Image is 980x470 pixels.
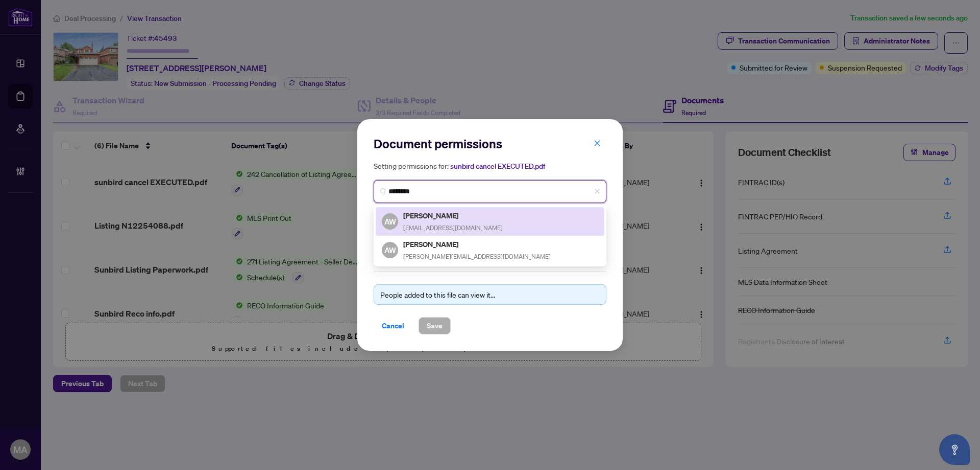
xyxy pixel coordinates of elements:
[403,253,551,260] span: [PERSON_NAME][EMAIL_ADDRESS][DOMAIN_NAME]
[380,289,600,300] div: People added to this file can view it...
[939,434,970,465] button: Open asap
[594,188,600,194] span: close
[374,136,606,152] h2: Document permissions
[384,215,396,227] span: AW
[384,244,396,256] span: AW
[450,162,545,171] span: sunbird cancel EXECUTED.pdf
[403,238,551,250] h5: [PERSON_NAME]
[382,318,404,334] span: Cancel
[419,317,451,334] button: Save
[403,210,503,221] h5: [PERSON_NAME]
[403,224,503,232] span: [EMAIL_ADDRESS][DOMAIN_NAME]
[374,160,606,172] h5: Setting permissions for:
[374,317,412,334] button: Cancel
[594,140,601,147] span: close
[380,188,386,194] img: search_icon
